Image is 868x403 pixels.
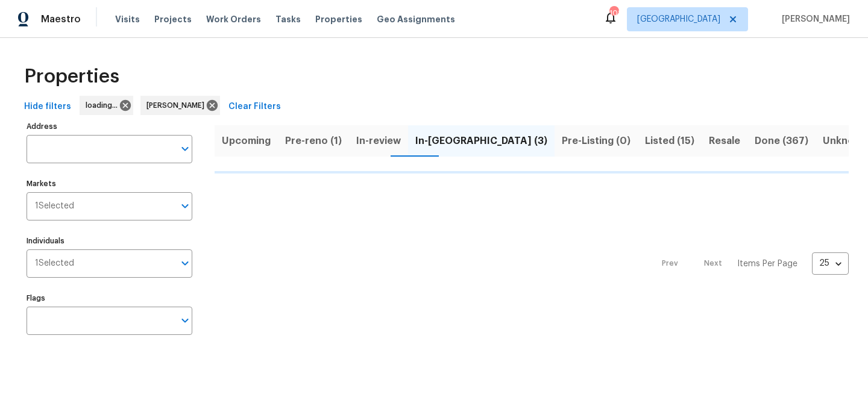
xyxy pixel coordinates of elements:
[222,133,271,149] span: Upcoming
[637,13,720,25] span: [GEOGRAPHIC_DATA]
[35,201,74,211] span: 1 Selected
[24,70,119,83] span: Properties
[356,133,401,149] span: In-review
[86,99,122,111] span: loading...
[315,13,362,25] span: Properties
[27,123,192,130] label: Address
[562,133,631,149] span: Pre-Listing (0)
[80,96,133,115] div: loading...
[27,180,192,187] label: Markets
[275,15,301,23] span: Tasks
[35,258,74,269] span: 1 Selected
[115,13,140,25] span: Visits
[709,133,740,149] span: Resale
[19,96,76,118] button: Hide filters
[377,13,455,25] span: Geo Assignments
[27,237,192,245] label: Individuals
[645,133,694,149] span: Listed (15)
[285,133,342,149] span: Pre-reno (1)
[415,133,547,149] span: In-[GEOGRAPHIC_DATA] (3)
[777,13,850,25] span: [PERSON_NAME]
[650,181,849,347] nav: Pagination Navigation
[812,248,849,279] div: 25
[609,7,618,19] div: 101
[224,96,286,118] button: Clear Filters
[140,96,220,115] div: [PERSON_NAME]
[24,99,71,114] span: Hide filters
[146,99,209,111] span: [PERSON_NAME]
[154,13,192,25] span: Projects
[177,255,193,272] button: Open
[27,295,192,302] label: Flags
[41,13,81,25] span: Maestro
[755,133,808,149] span: Done (367)
[206,13,261,25] span: Work Orders
[177,140,193,157] button: Open
[177,198,193,214] button: Open
[737,258,797,270] p: Items Per Page
[177,312,193,329] button: Open
[228,99,281,114] span: Clear Filters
